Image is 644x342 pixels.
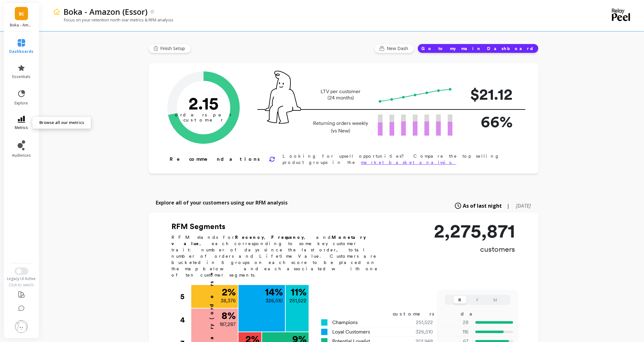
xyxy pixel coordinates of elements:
[220,321,236,328] p: 187,287
[15,101,28,106] span: explore
[19,10,24,17] span: B(
[181,285,191,308] div: 5
[15,125,28,130] span: metrics
[290,297,307,305] p: 251,522
[235,235,264,240] b: Recency
[265,71,301,124] img: pal seatted on line
[417,44,539,53] button: Go to my main Dashboard
[291,287,307,297] p: 11 %
[3,276,40,281] div: Legacy UI Active
[160,45,187,52] span: Finish Setup
[181,308,191,332] div: 4
[183,117,223,123] tspan: customer
[434,244,515,254] p: customers
[53,8,60,15] img: header icon
[12,74,31,79] span: essentials
[462,110,513,133] p: 66%
[454,296,466,304] button: R
[311,88,370,101] p: LTV per customer (24 months)
[387,45,410,52] span: New Dash
[461,310,486,318] div: days
[441,328,468,336] p: 116
[441,319,468,326] p: 28
[172,234,386,278] p: RFM stands for , , and , each corresponding to some key customer trait: number of days since the ...
[3,283,40,288] div: Click to switch
[64,6,148,17] p: Boka - Amazon (Essor)
[434,221,515,240] p: 2,275,871
[222,287,236,297] p: 2 %
[175,112,232,118] tspan: orders per
[311,120,370,135] p: Returning orders weekly (vs New)
[333,319,358,326] span: Champions
[170,155,261,163] p: Recommendations
[172,221,386,232] h2: RFM Segments
[156,199,288,206] p: Explore all of your customers using our RFM analysis
[395,328,440,336] div: 326,510
[14,267,28,275] button: Switch to New UI
[272,235,304,240] b: Frequency
[361,160,456,165] a: market basket analysis.
[222,311,236,321] p: 8 %
[12,153,31,158] span: audiences
[374,44,414,53] button: New Dash
[283,153,518,165] p: Looking for upsell opportunities? Compare the top selling product groups in the
[333,328,370,336] span: Loyal Customers
[10,23,33,28] p: Boka - Amazon (Essor)
[507,202,510,210] span: |
[489,296,501,304] button: M
[471,296,484,304] button: F
[463,202,502,210] span: As of last night
[462,82,513,106] p: $21.12
[265,287,283,297] p: 14 %
[15,320,28,333] img: profile picture
[148,44,191,53] button: Finish Setup
[516,202,531,209] span: [DATE]
[266,297,283,305] p: 326,510
[393,310,444,318] div: customers
[395,319,440,326] div: 251,522
[53,17,173,23] p: Focus on your retention north star metrics & RFM analysis
[188,93,219,114] text: 2.15
[221,297,236,305] p: 38,376
[9,49,34,54] span: dashboards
